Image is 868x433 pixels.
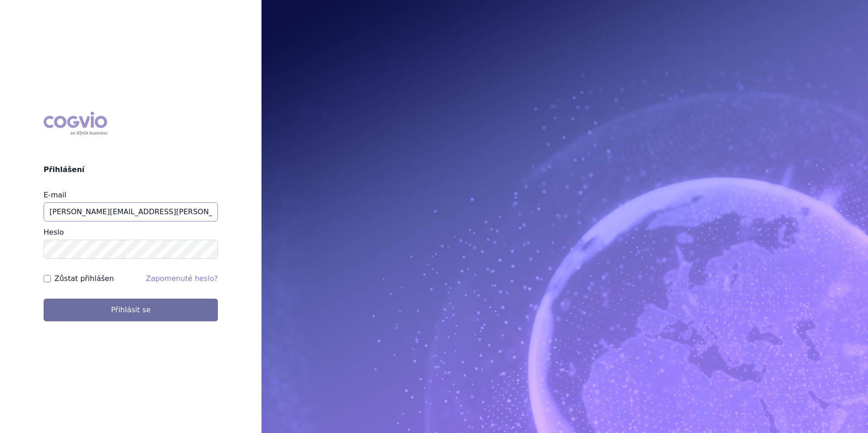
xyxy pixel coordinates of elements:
div: COGVIO [44,112,107,135]
h2: Přihlášení [44,164,218,175]
button: Přihlásit se [44,299,218,321]
label: Zůstat přihlášen [54,273,114,284]
label: E-mail [44,191,66,199]
label: Heslo [44,228,64,236]
a: Zapomenuté heslo? [146,274,218,283]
